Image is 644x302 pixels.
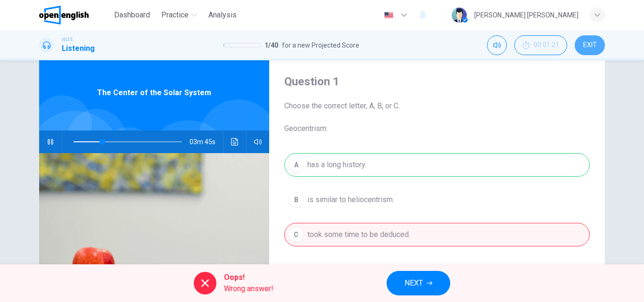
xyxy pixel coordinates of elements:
button: EXIT [575,35,605,55]
h4: Question 1 [284,74,590,89]
img: en [383,12,395,19]
span: NEXT [405,277,423,290]
span: Practice [161,9,189,21]
span: 1 / 40 [264,40,278,51]
button: Dashboard [110,7,154,24]
img: Profile picture [452,8,467,23]
button: Click to see the audio transcription [227,131,242,153]
span: Oops! [224,272,273,283]
span: 00:01:21 [534,41,559,49]
span: Wrong answer! [224,283,273,294]
span: Dashboard [114,9,150,21]
span: IELTS [62,36,73,43]
a: OpenEnglish logo [39,6,110,24]
button: 00:01:21 [514,35,567,55]
span: The Center of the Solar System [97,87,211,98]
div: Hide [514,35,567,55]
span: for a new Projected Score [282,40,359,51]
span: Analysis [208,9,237,21]
h1: Listening [62,43,95,54]
span: 03m 45s [190,131,223,153]
span: EXIT [583,41,597,49]
div: [PERSON_NAME] [PERSON_NAME] [474,9,578,21]
button: Practice [157,7,201,24]
div: Mute [487,35,507,55]
button: NEXT [387,271,450,295]
img: OpenEnglish logo [39,6,89,24]
button: Analysis [205,7,240,24]
span: Choose the correct letter, A, B, or C. Geocentrism: [284,100,590,134]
